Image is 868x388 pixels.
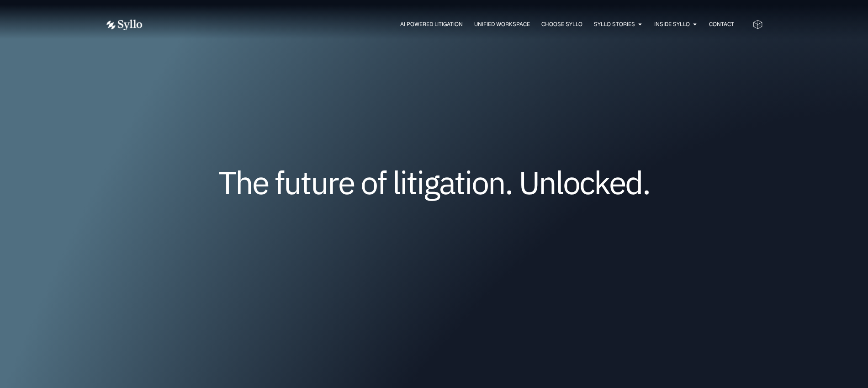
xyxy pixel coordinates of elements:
[541,20,582,28] a: Choose Syllo
[105,19,143,31] img: white logo
[654,20,690,28] a: Inside Syllo
[161,20,734,29] div: Menu Toggle
[594,20,635,28] a: Syllo Stories
[400,20,463,28] a: AI Powered Litigation
[161,20,734,29] nav: Menu
[474,20,530,28] a: Unified Workspace
[160,167,708,197] h1: The future of litigation. Unlocked.
[709,20,734,28] a: Contact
